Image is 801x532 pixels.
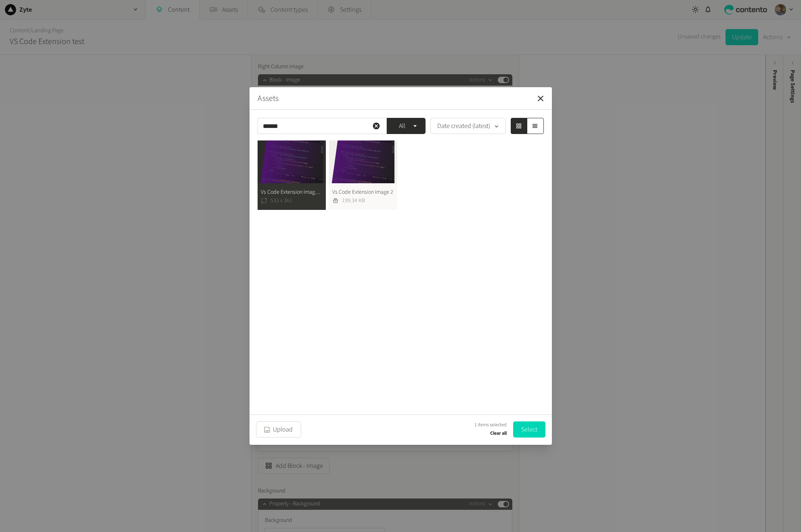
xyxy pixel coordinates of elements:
[490,429,507,438] button: Clear all
[387,118,426,134] button: All
[430,118,506,134] button: Date created (latest)
[256,421,301,438] button: Upload
[474,421,507,429] span: 1 items selected
[258,92,279,105] button: Assets
[393,121,411,131] span: All
[513,421,545,438] button: Select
